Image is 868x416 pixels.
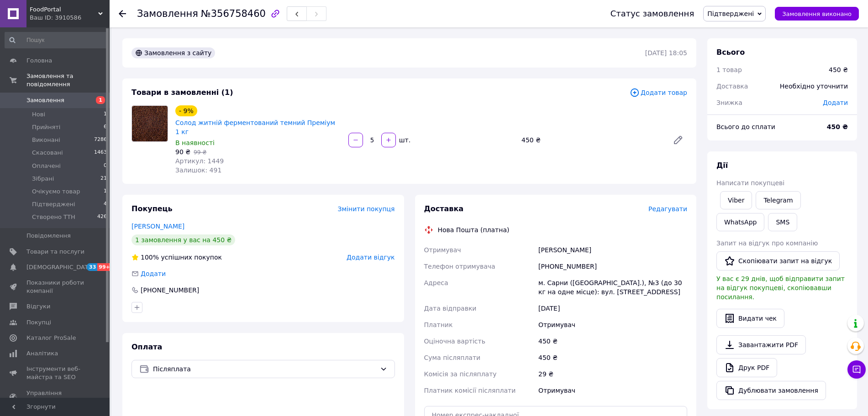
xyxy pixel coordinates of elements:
[32,187,80,196] span: Очікуємо товар
[775,7,859,21] button: Замовлення виконано
[32,162,61,170] span: Оплачені
[132,223,184,230] a: [PERSON_NAME]
[716,358,777,377] a: Друк PDF
[97,213,107,221] span: 426
[537,258,689,275] div: [PHONE_NUMBER]
[104,200,107,208] span: 4
[26,72,110,88] span: Замовлення та повідомлення
[26,248,84,256] span: Товари та послуги
[26,232,71,240] span: Повідомлення
[94,149,107,157] span: 1463
[137,8,198,19] span: Замовлення
[175,157,224,165] span: Артикул: 1449
[518,134,665,146] div: 450 ₴
[537,300,689,317] div: [DATE]
[716,179,784,187] span: Написати покупцеві
[436,225,512,234] div: Нова Пошта (платна)
[104,110,107,119] span: 1
[424,354,481,361] span: Сума післяплати
[26,302,50,311] span: Відгуки
[424,321,453,328] span: Платник
[32,200,75,208] span: Підтверджені
[26,279,84,295] span: Показники роботи компанії
[175,139,215,146] span: В наявності
[132,204,173,213] span: Покупець
[537,366,689,382] div: 29 ₴
[537,349,689,366] div: 450 ₴
[756,191,800,209] a: Telegram
[100,175,107,183] span: 21
[140,286,200,295] div: [PHONE_NUMBER]
[537,317,689,333] div: Отримувач
[32,175,54,183] span: Зібрані
[645,49,687,57] time: [DATE] 18:05
[26,57,52,65] span: Головна
[669,131,687,149] a: Редагувати
[194,149,206,156] span: 99 ₴
[716,335,806,354] a: Завантажити PDF
[132,253,222,262] div: успішних покупок
[32,136,60,144] span: Виконані
[716,99,742,106] span: Знижка
[648,205,687,213] span: Редагувати
[26,365,84,381] span: Інструменти веб-майстра та SEO
[537,333,689,349] div: 450 ₴
[537,275,689,300] div: м. Сарни ([GEOGRAPHIC_DATA].), №3 (до 30 кг на одне місце): вул. [STREET_ADDRESS]
[782,10,852,17] span: Замовлення виконано
[347,254,395,261] span: Додати відгук
[104,123,107,131] span: 6
[26,96,64,104] span: Замовлення
[338,205,395,213] span: Змінити покупця
[424,263,495,270] span: Телефон отримувача
[424,370,497,378] span: Комісія за післяплату
[424,338,485,345] span: Оціночна вартість
[774,76,853,96] div: Необхідно уточнити
[141,270,166,277] span: Додати
[823,99,848,106] span: Додати
[119,9,126,18] div: Повернутися назад
[104,162,107,170] span: 0
[30,5,98,14] span: FoodPortal
[847,360,866,379] button: Чат з покупцем
[26,389,84,406] span: Управління сайтом
[716,66,742,73] span: 1 товар
[97,263,112,271] span: 99+
[26,349,58,358] span: Аналітика
[132,47,215,58] div: Замовлення з сайту
[141,254,159,261] span: 100%
[424,387,516,394] span: Платник комісії післяплати
[829,65,848,74] div: 450 ₴
[716,239,818,247] span: Запит на відгук про компанію
[716,48,745,57] span: Всього
[610,9,694,18] div: Статус замовлення
[175,166,221,174] span: Залишок: 491
[716,123,775,130] span: Всього до сплати
[26,334,76,342] span: Каталог ProSale
[5,32,108,48] input: Пошук
[32,149,63,157] span: Скасовані
[716,213,764,231] a: WhatsApp
[104,187,107,196] span: 1
[707,10,754,17] span: Підтверджені
[175,119,335,135] a: Солод житній ферментований темний Преміум 1 кг
[537,382,689,399] div: Отримувач
[87,263,97,271] span: 33
[32,213,75,221] span: Створено ТТН
[827,123,848,130] b: 450 ₴
[716,309,784,328] button: Видати чек
[26,263,94,271] span: [DEMOGRAPHIC_DATA]
[716,251,840,270] button: Скопіювати запит на відгук
[424,246,461,254] span: Отримувач
[153,364,376,374] span: Післяплата
[424,279,448,286] span: Адреса
[201,8,266,19] span: №356758460
[26,318,51,327] span: Покупці
[132,234,235,245] div: 1 замовлення у вас на 450 ₴
[716,83,748,90] span: Доставка
[716,161,728,170] span: Дії
[397,135,411,145] div: шт.
[30,14,110,22] div: Ваш ID: 3910586
[32,110,45,119] span: Нові
[720,191,752,209] a: Viber
[537,242,689,258] div: [PERSON_NAME]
